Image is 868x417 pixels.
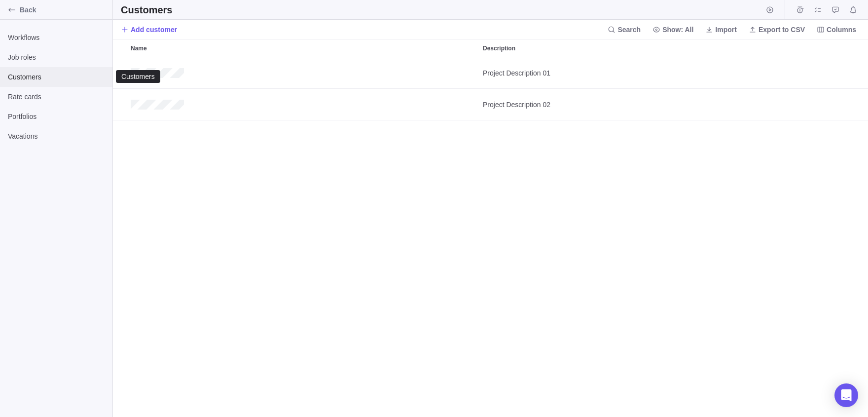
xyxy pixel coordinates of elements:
div: Name [127,57,479,89]
div: Name [127,39,479,57]
span: Project Description 02 [483,100,550,110]
span: Show: All [662,25,693,35]
span: Start timer [763,3,777,17]
span: Description [483,43,515,53]
span: Vacations [8,131,105,141]
a: Time logs [793,7,807,15]
div: Description [479,89,703,120]
div: Description [479,39,703,57]
span: Customers [8,72,105,82]
div: Customers [120,73,156,80]
span: Project Description 01 [483,68,550,78]
span: Columns [813,23,860,37]
span: Export to CSV [745,23,809,37]
div: Description [479,57,703,89]
span: Rate cards [8,92,105,102]
div: grid [113,57,868,417]
span: Approval requests [829,3,842,17]
span: Export to CSV [759,25,805,35]
span: Back [20,5,108,15]
span: Search [617,25,641,35]
span: Time logs [793,3,807,17]
div: Project Description 02 [479,89,703,120]
div: Open Intercom Messenger [834,383,858,407]
h2: Customers [121,3,172,17]
span: Search [604,23,645,37]
span: My assignments [811,3,825,17]
span: Columns [827,25,856,35]
a: Approval requests [829,7,842,15]
span: Job roles [8,52,105,62]
a: My assignments [811,7,825,15]
div: Project Description 01 [479,57,703,88]
span: Show: All [649,23,697,37]
span: Import [701,23,741,37]
span: Workflows [8,33,105,42]
a: Notifications [846,7,860,15]
div: Name [127,89,479,120]
span: Add customer [121,23,177,37]
span: Add customer [131,25,177,35]
span: Name [131,43,147,53]
span: Portfolios [8,112,105,121]
span: Import [715,25,737,35]
span: Notifications [846,3,860,17]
